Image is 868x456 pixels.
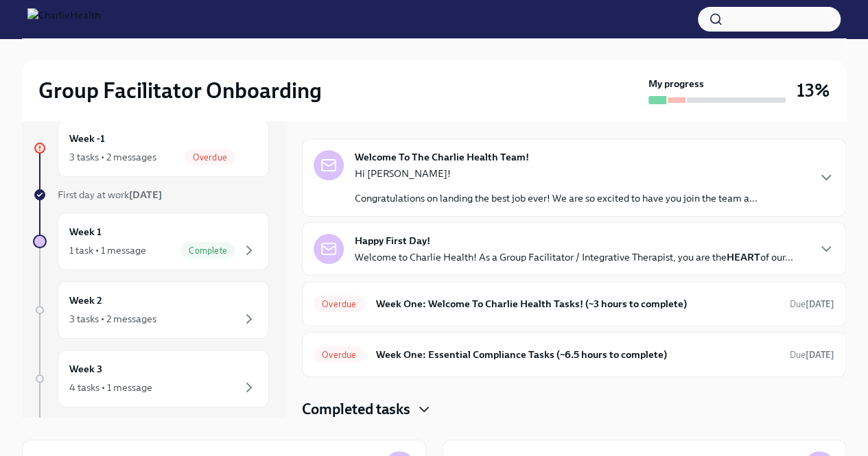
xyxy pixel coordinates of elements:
[806,350,834,360] strong: [DATE]
[38,77,322,104] h2: Group Facilitator Onboarding
[314,293,834,315] a: OverdueWeek One: Welcome To Charlie Health Tasks! (~3 hours to complete)Due[DATE]
[69,131,105,146] h6: Week -1
[790,298,834,311] span: August 11th, 2025 09:00
[69,150,156,164] div: 3 tasks • 2 messages
[33,119,269,177] a: Week -13 tasks • 2 messagesOverdue
[69,293,102,308] h6: Week 2
[69,243,146,257] div: 1 task • 1 message
[355,191,758,205] p: Congratulations on landing the best job ever! We are so excited to have you join the team a...
[58,189,162,201] span: First day at work
[790,348,834,361] span: August 11th, 2025 09:00
[314,299,364,309] span: Overdue
[790,350,834,360] span: Due
[302,399,410,420] h4: Completed tasks
[129,189,162,201] strong: [DATE]
[375,347,779,362] h6: Week One: Essential Compliance Tasks (~6.5 hours to complete)
[314,344,834,365] a: OverdueWeek One: Essential Compliance Tasks (~6.5 hours to complete)Due[DATE]
[180,245,235,256] span: Complete
[185,152,235,163] span: Overdue
[790,299,834,309] span: Due
[797,78,830,103] h3: 13%
[69,224,102,239] h6: Week 1
[27,8,100,30] img: CharlieHealth
[33,188,269,202] a: First day at work[DATE]
[69,312,156,326] div: 3 tasks • 2 messages
[314,350,364,360] span: Overdue
[355,150,529,164] strong: Welcome To The Charlie Health Team!
[355,234,430,248] strong: Happy First Day!
[33,350,269,407] a: Week 34 tasks • 1 message
[727,251,760,263] strong: HEART
[69,361,102,376] h6: Week 3
[355,250,793,264] p: Welcome to Charlie Health! As a Group Facilitator / Integrative Therapist, you are the of our...
[69,381,152,394] div: 4 tasks • 1 message
[33,281,269,339] a: Week 23 tasks • 2 messages
[375,296,779,311] h6: Week One: Welcome To Charlie Health Tasks! (~3 hours to complete)
[806,299,834,309] strong: [DATE]
[33,213,269,270] a: Week 11 task • 1 messageComplete
[302,399,846,420] div: Completed tasks
[355,167,758,180] p: Hi [PERSON_NAME]!
[648,77,704,91] strong: My progress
